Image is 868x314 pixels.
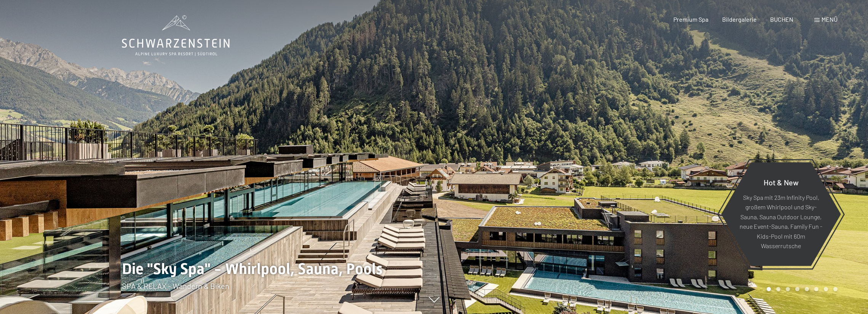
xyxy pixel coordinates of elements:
a: Hot & New Sky Spa mit 23m Infinity Pool, großem Whirlpool und Sky-Sauna, Sauna Outdoor Lounge, ne... [721,162,841,266]
div: Carousel Page 1 (Current Slide) [767,287,771,291]
div: Carousel Page 3 [786,287,790,291]
div: Carousel Page 4 [795,287,799,291]
div: Carousel Page 2 [776,287,780,291]
a: Premium Spa [673,16,708,23]
div: Carousel Page 8 [833,287,838,291]
a: BUCHEN [770,16,793,23]
div: Carousel Pagination [764,287,838,291]
span: Menü [822,16,838,23]
div: Carousel Page 7 [824,287,828,291]
div: Carousel Page 5 [805,287,809,291]
div: Carousel Page 6 [814,287,818,291]
p: Sky Spa mit 23m Infinity Pool, großem Whirlpool und Sky-Sauna, Sauna Outdoor Lounge, neue Event-S... [740,192,822,251]
span: Hot & New [764,177,799,186]
a: Bildergalerie [722,16,757,23]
